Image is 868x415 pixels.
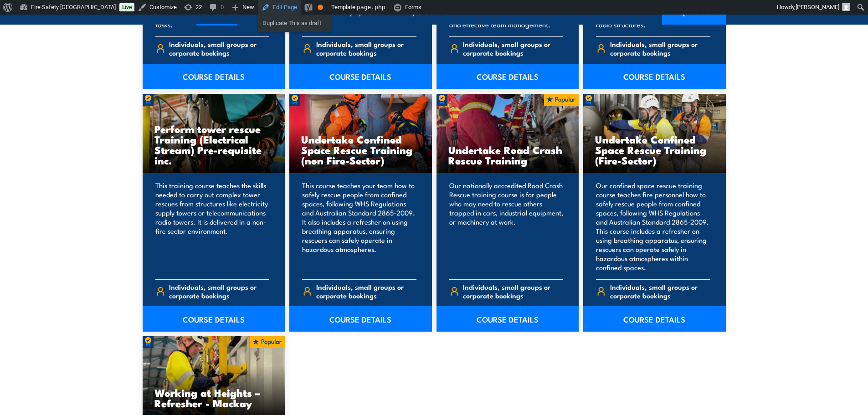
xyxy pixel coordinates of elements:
[318,5,323,10] div: OK
[437,64,579,89] a: COURSE DETAILS
[796,4,839,10] span: [PERSON_NAME]
[596,181,710,272] p: Our confined space rescue training course teaches fire personnel how to safely rescue people from...
[463,40,563,57] span: Individuals, small groups or corporate bookings
[595,134,714,165] h3: Undertake Confined Space Rescue Training (Fire-Sector)
[610,282,710,300] span: Individuals, small groups or corporate bookings
[169,40,269,57] span: Individuals, small groups or corporate bookings
[289,64,432,89] a: COURSE DETAILS
[448,144,567,165] h3: Undertake Road Crash Rescue Training
[357,4,385,10] span: page.php
[258,17,331,29] a: Duplicate This as draft
[583,306,726,332] a: COURSE DETAILS
[155,181,270,272] p: This training course teaches the skills needed to carry out complex tower rescues from structures...
[316,282,416,300] span: Individuals, small groups or corporate bookings
[449,181,564,272] p: Our nationally accredited Road Crash Rescue training course is for people who may need to rescue ...
[301,134,420,165] h3: Undertake Confined Space Rescue Training (non Fire-Sector)
[143,64,285,89] a: COURSE DETAILS
[583,64,726,89] a: COURSE DETAILS
[463,282,563,300] span: Individuals, small groups or corporate bookings
[610,40,710,57] span: Individuals, small groups or corporate bookings
[154,123,273,165] h3: Perform tower rescue Training (Electrical Stream) Pre-requisite inc.
[289,306,432,332] a: COURSE DETAILS
[316,40,416,57] span: Individuals, small groups or corporate bookings
[437,306,579,332] a: COURSE DETAILS
[119,3,134,11] a: Live
[169,282,269,300] span: Individuals, small groups or corporate bookings
[154,387,273,408] h3: Working at Heights – Refresher - Mackay
[143,306,285,332] a: COURSE DETAILS
[302,181,416,272] p: This course teaches your team how to safely rescue people from confined spaces, following WHS Reg...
